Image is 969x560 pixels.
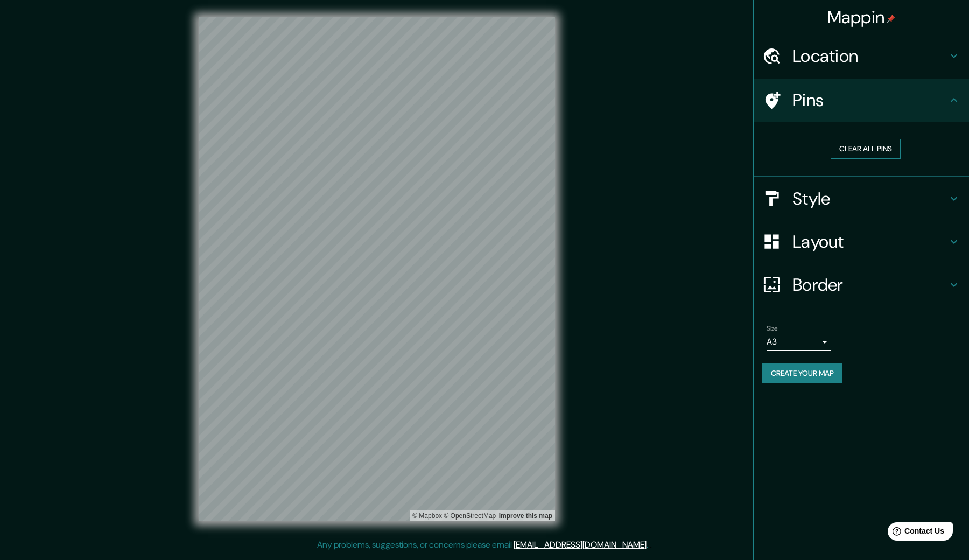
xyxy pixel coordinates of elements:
[754,79,969,122] div: Pins
[412,512,442,520] a: Mapbox
[317,538,648,551] p: Any problems, suggestions, or concerns please email .
[650,538,652,551] div: .
[762,363,842,383] button: Create your map
[754,177,969,220] div: Style
[792,274,947,296] h4: Border
[444,512,496,520] a: OpenStreetMap
[648,538,650,551] div: .
[767,333,831,351] div: A3
[754,263,969,306] div: Border
[499,512,552,520] a: Map feedback
[754,34,969,78] div: Location
[792,231,947,253] h4: Layout
[831,139,901,159] button: Clear all pins
[792,188,947,209] h4: Style
[514,539,647,550] a: [EMAIL_ADDRESS][DOMAIN_NAME]
[887,15,895,23] img: pin-icon.png
[827,6,896,28] h4: Mappin
[754,220,969,263] div: Layout
[767,324,778,333] label: Size
[792,45,947,67] h4: Location
[873,518,957,548] iframe: Help widget launcher
[792,89,947,111] h4: Pins
[199,17,555,521] canvas: Map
